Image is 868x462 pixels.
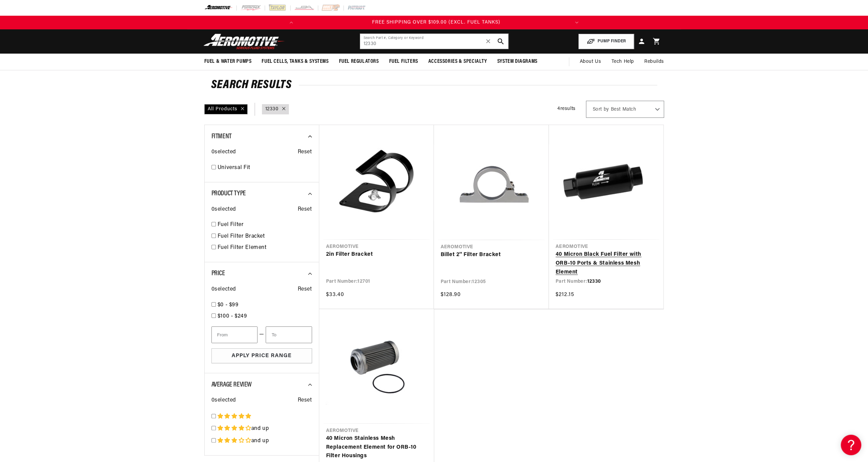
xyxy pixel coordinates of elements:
h2: Search Results [211,80,657,91]
span: Sort by [593,106,609,113]
span: Fuel & Water Pumps [204,58,252,65]
a: 40 Micron Stainless Mesh Replacement Element for ORB-10 Filter Housings [326,434,427,461]
a: 12330 [265,106,279,113]
summary: Fuel & Water Pumps [199,54,257,70]
button: search button [493,34,508,49]
span: 0 selected [211,396,236,405]
span: $100 - $249 [218,313,247,319]
span: System Diagrams [497,58,538,65]
summary: Tech Help [606,54,639,70]
span: $0 - $99 [218,302,239,308]
div: Announcement [300,19,572,26]
div: 2 of 2 [300,19,572,26]
span: Fuel Cells, Tanks & Systems [262,58,328,65]
span: Tech Help [611,58,634,66]
summary: System Diagrams [492,54,543,70]
a: Fuel Filter Element [218,243,312,252]
input: Search by Part Number, Category or Keyword [360,34,508,49]
a: Universal Fit [218,164,312,172]
span: 0 selected [211,148,236,157]
a: 40 Micron Black Fuel Filter with ORB-10 Ports & Stainless Mesh Element [556,250,657,277]
span: — [259,330,264,339]
input: To [266,326,312,343]
summary: Rebuilds [639,54,669,70]
span: Price [211,270,225,277]
span: Fuel Filters [389,58,418,65]
span: 0 selected [211,285,236,294]
span: Reset [298,148,312,157]
summary: Accessories & Specialty [423,54,492,70]
div: All Products [204,104,248,114]
span: Reset [298,285,312,294]
span: Average Review [211,381,252,388]
summary: Fuel Regulators [334,54,384,70]
span: Fitment [211,133,232,140]
span: and up [251,426,269,431]
span: 0 selected [211,205,236,214]
span: Product Type [211,190,246,197]
span: ✕ [485,36,491,47]
span: FREE SHIPPING OVER $109.00 (EXCL. FUEL TANKS) [372,20,500,25]
span: Accessories & Specialty [428,58,487,65]
span: 4 results [557,106,576,111]
span: Fuel Regulators [339,58,379,65]
summary: Fuel Filters [384,54,423,70]
button: Translation missing: en.sections.announcements.previous_announcement [284,16,298,29]
input: From [211,326,258,343]
img: Aeromotive [202,33,287,50]
button: PUMP FINDER [578,34,634,49]
a: Billet 2'' Filter Bracket [441,251,542,260]
a: 2in Filter Bracket [326,250,427,259]
button: Translation missing: en.sections.announcements.next_announcement [570,16,584,29]
span: Reset [298,396,312,405]
span: Reset [298,205,312,214]
summary: Fuel Cells, Tanks & Systems [256,54,334,70]
span: About Us [579,59,601,64]
a: Fuel Filter [218,221,312,229]
a: About Us [574,54,606,70]
span: Rebuilds [644,58,664,66]
select: Sort by [586,101,664,118]
span: and up [251,438,269,444]
slideshow-component: Translation missing: en.sections.announcements.announcement_bar [187,16,681,29]
a: Fuel Filter Bracket [218,232,312,241]
button: Apply Price Range [211,348,312,364]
